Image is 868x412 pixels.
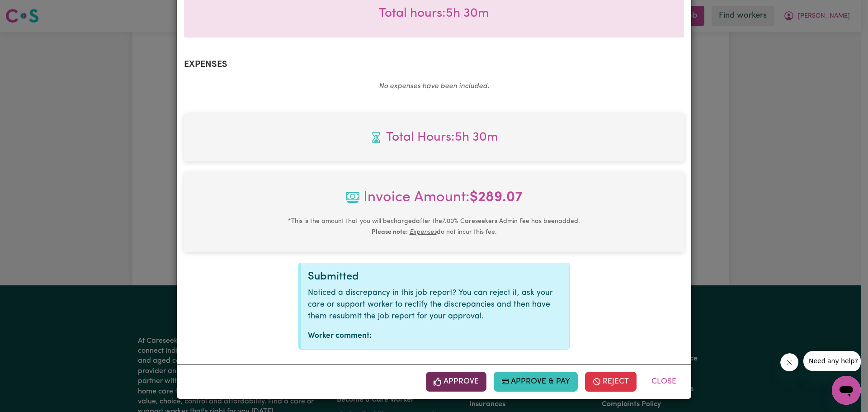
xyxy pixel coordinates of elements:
[644,372,684,392] button: Close
[410,229,437,236] u: Expenses
[494,372,578,392] button: Approve & Pay
[308,271,359,282] span: Submitted
[426,372,486,392] button: Approve
[379,83,489,90] em: No expenses have been included.
[803,351,861,372] iframe: Message from company
[191,128,677,147] span: Total hours worked: 5 hours 30 minutes
[832,376,861,405] iframe: Button to launch messaging window
[308,287,562,323] p: Noticed a discrepancy in this job report? You can reject it, ask your care or support worker to r...
[308,332,372,340] strong: Worker comment:
[780,353,800,373] iframe: Close message
[585,372,637,392] button: Reject
[288,218,580,236] small: This is the amount that you will be charged after the 7.00 % Careseekers Admin Fee has been added...
[191,187,677,216] span: Invoice Amount:
[470,190,523,205] b: $ 289.07
[372,229,408,236] b: Please note:
[379,7,489,20] span: Total hours worked: 5 hours 30 minutes
[184,59,684,70] h2: Expenses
